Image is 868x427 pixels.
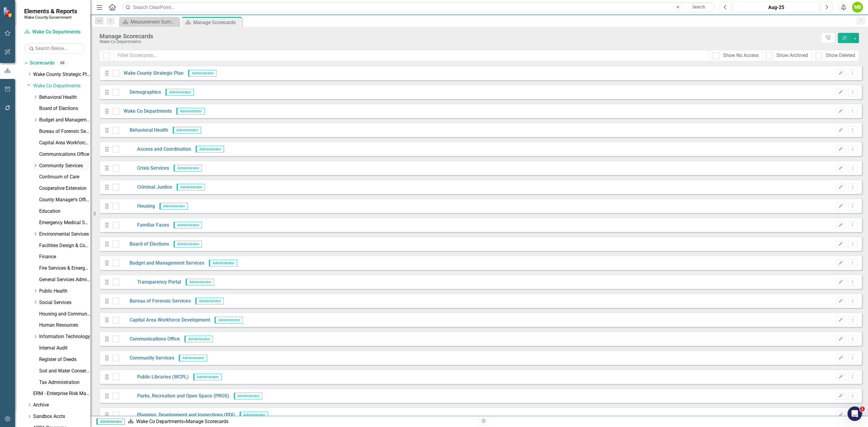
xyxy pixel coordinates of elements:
a: Public Libraries (WCPL) [119,374,189,381]
a: Measurement Summary [121,18,178,26]
a: Community Services [39,162,90,169]
small: Wake County Government [24,15,77,20]
span: Administrator [234,393,262,399]
span: Administrator [177,184,205,190]
button: Aug-25 [733,2,819,13]
a: Fire Services & Emergency Management [39,265,90,272]
div: » Manage Scorecards [128,418,475,425]
a: Access and Coordination [119,146,191,153]
button: MB [852,2,863,13]
a: Human Resources [39,322,90,329]
img: ClearPoint Strategy [3,6,14,17]
a: Communications Office [119,336,180,343]
a: Wake Co Departments [24,29,84,36]
span: Administrator [193,374,222,380]
input: Filter Scorecards... [114,50,709,61]
a: Budget and Management Services [119,260,204,267]
a: Criminal Justice [119,184,172,191]
iframe: Intercom live chat [848,407,862,421]
a: Wake Co Departments [119,108,172,115]
a: Capital Area Workforce Development [119,317,210,324]
a: Information Technology [39,333,90,340]
a: Emergency Medical Services [39,219,90,226]
span: Administrator [196,146,224,152]
span: Administrator [176,108,205,115]
span: Administrator [165,89,194,96]
a: Crisis Services [119,165,169,172]
span: Administrator [215,317,243,323]
a: Parks, Recreation and Open Space (PROS) [119,393,229,400]
a: Housing [119,203,155,210]
a: Social Services [39,299,90,306]
div: Wake Co Departments [99,39,818,44]
a: Bureau of Forensic Services [119,298,191,305]
div: Show No Access [723,52,759,59]
a: Wake County Strategic Plan [119,70,184,77]
span: Administrator [186,279,214,285]
a: ERM - Enterprise Risk Management Plan [33,390,90,397]
a: Housing and Community Revitalization [39,311,90,318]
a: General Services Administration [39,276,90,283]
a: Scorecards [30,60,55,67]
a: Wake Co Departments [33,83,90,89]
div: Measurement Summary [131,18,178,26]
a: Transparency Portal [119,279,181,286]
span: Administrator [240,412,268,418]
a: Tax Administration [39,379,90,386]
a: Demographics [119,89,161,96]
a: Environmental Services [39,231,90,238]
a: Behavioral Health [39,94,90,101]
a: Communications Office [39,151,90,158]
a: Register of Deeds [39,356,90,363]
span: Search [692,5,705,9]
a: County Manager's Office [39,196,90,203]
span: Administrator [188,70,216,77]
span: Elements & Reports [24,8,77,15]
span: Administrator [173,127,201,133]
a: Education [39,208,90,215]
div: Aug-25 [735,4,817,11]
a: Wake County Strategic Plan [33,71,90,78]
div: Manage Scorecards [99,33,818,39]
span: 1 [860,407,865,411]
button: Search [684,3,714,11]
a: Behavioral Health [119,127,168,134]
a: Community Services [119,355,174,362]
a: Planning, Development and Inspections (PDI) [119,412,235,419]
span: Administrator [159,203,188,209]
a: Public Health [39,288,90,295]
div: 69 [58,61,67,66]
span: Administrator [184,336,213,342]
input: Search ClearPoint... [122,2,715,13]
a: Continuum of Care [39,174,90,181]
a: Bureau of Forensic Services [39,128,90,135]
div: Show Deleted [826,52,855,59]
span: Administrator [179,355,207,361]
span: Administrator [209,260,237,266]
div: Manage Scorecards [193,19,241,26]
a: Archive [33,402,90,409]
a: Finance [39,253,90,260]
a: Capital Area Workforce Development [39,140,90,146]
div: Show Archived [776,52,808,59]
span: Administrator [96,419,125,425]
span: Administrator [174,241,202,247]
span: Administrator [174,222,202,228]
span: Administrator [174,165,202,171]
a: Sandbox Accts [33,413,90,420]
a: Budget and Management Services [39,117,90,124]
a: Internal Audit [39,345,90,352]
input: Search Below... [24,43,84,54]
a: Board of Elections [119,241,169,248]
a: Soil and Water Conservation [39,368,90,375]
a: Familiar Faces [119,222,169,229]
span: Administrator [195,298,224,304]
a: Facilities Design & Construction [39,242,90,249]
a: Board of Elections [39,105,90,112]
a: Cooperative Extension [39,185,90,192]
a: Wake Co Departments [136,419,184,424]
